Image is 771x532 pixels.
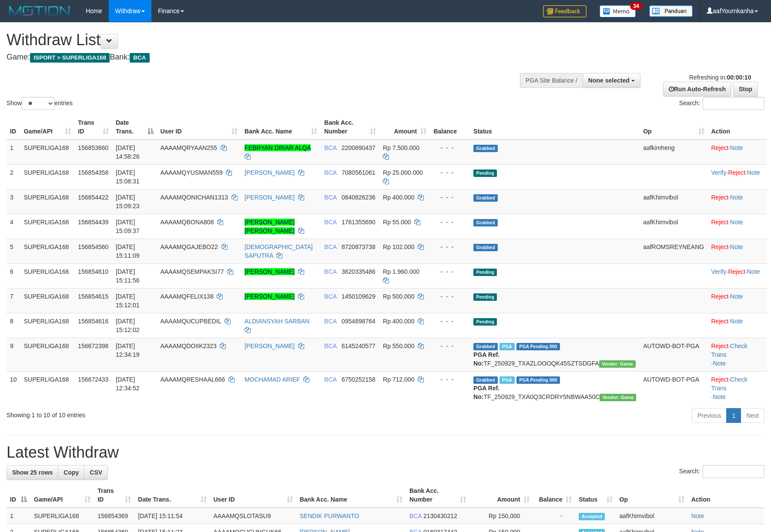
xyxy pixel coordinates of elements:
b: PGA Ref. No: [473,351,499,367]
td: 1 [7,508,30,524]
div: - - - [433,317,466,326]
span: Grabbed [473,343,498,350]
td: · [708,313,768,338]
a: [PERSON_NAME] [245,342,295,349]
td: 6 [7,263,20,288]
span: ISPORT > SUPERLIGA168 [30,53,110,63]
span: 156854439 [78,219,108,226]
td: 156854369 [94,508,134,524]
span: 156854422 [78,194,108,201]
span: Rp 55.000 [383,219,411,226]
td: SUPERLIGA168 [20,140,75,165]
span: AAAAMQRESHAAL666 [161,376,225,383]
a: Previous [692,408,727,423]
a: ALDIANSYAH SARBAN [245,318,309,325]
b: PGA Ref. No: [473,385,499,400]
span: Copy 0840826236 to clipboard [342,194,375,201]
a: Reject [711,293,729,300]
label: Show entries [7,97,73,110]
th: Bank Acc. Name: activate to sort column ascending [241,115,321,140]
a: Check Trans [711,376,748,392]
div: - - - [433,267,466,276]
td: SUPERLIGA168 [20,263,75,288]
a: Reject [711,194,729,201]
span: BCA [409,512,422,519]
a: Note [730,243,743,250]
td: 4 [7,214,20,239]
td: 1 [7,140,20,165]
td: 9 [7,338,20,371]
span: BCA [324,318,336,325]
a: Reject [728,268,745,275]
span: Rp 400.000 [383,318,414,325]
span: Marked by aafsoycanthlai [499,343,515,350]
img: Feedback.jpg [543,5,587,17]
a: Run Auto-Refresh [663,82,731,96]
th: Action [688,483,764,508]
button: None selected [583,73,640,88]
td: · · [708,338,768,371]
a: Next [741,408,764,423]
span: Rp 25.000.000 [383,169,423,176]
th: Trans ID: activate to sort column ascending [74,115,112,140]
div: - - - [433,218,466,226]
span: BCA [324,268,336,275]
span: Pending [473,318,497,326]
th: Amount: activate to sort column ascending [379,115,430,140]
a: Reject [711,243,729,250]
span: Copy 6750252158 to clipboard [342,376,375,383]
td: Rp 150,000 [469,508,533,524]
span: Marked by aafsoycanthlai [499,376,515,384]
a: Note [730,318,743,325]
a: [PERSON_NAME] [PERSON_NAME] [245,219,295,234]
th: Action [708,115,768,140]
span: Copy 7080561061 to clipboard [342,169,375,176]
th: Bank Acc. Number: activate to sort column ascending [321,115,379,140]
td: · [708,239,768,263]
input: Search: [703,465,764,478]
span: AAAAMQUCUPBEDIL [161,318,221,325]
span: Vendor URL: https://trx31.1velocity.biz [599,360,636,368]
th: Op: activate to sort column ascending [616,483,688,508]
span: 156854560 [78,243,108,250]
select: Showentries [22,97,54,110]
a: CSV [84,465,108,480]
span: Copy 8720873738 to clipboard [342,243,375,250]
td: · [708,288,768,313]
th: User ID: activate to sort column ascending [157,115,241,140]
img: MOTION_logo.png [7,4,73,17]
th: Game/API: activate to sort column ascending [20,115,75,140]
span: None selected [588,77,630,84]
span: Vendor URL: https://trx31.1velocity.biz [600,394,636,401]
a: 1 [726,408,741,423]
div: PGA Site Balance / [520,73,583,88]
span: [DATE] 15:11:56 [116,268,140,284]
span: Copy 3620335486 to clipboard [342,268,375,275]
td: TF_250929_TXAZLOOOQK45SZTSDGFA [470,338,640,371]
td: SUPERLIGA168 [20,164,75,189]
td: aafKhimvibol [616,508,688,524]
a: Reject [711,342,729,349]
a: Show 25 rows [7,465,58,480]
span: Rp 550.000 [383,342,414,349]
span: 156854358 [78,169,108,176]
a: [PERSON_NAME] [245,169,295,176]
th: Status: activate to sort column ascending [575,483,616,508]
th: ID: activate to sort column descending [7,483,30,508]
label: Search: [679,97,764,110]
th: User ID: activate to sort column ascending [210,483,296,508]
span: AAAAMQYUSMAN559 [161,169,223,176]
td: · · [708,263,768,288]
span: [DATE] 15:09:37 [116,219,140,234]
a: Verify [711,169,727,176]
a: Note [713,393,726,400]
span: [DATE] 15:09:23 [116,194,140,209]
span: Copy 2200890437 to clipboard [342,144,375,151]
span: 156672433 [78,376,108,383]
span: [DATE] 15:08:31 [116,169,140,185]
a: Note [691,512,704,519]
span: Copy 0954898764 to clipboard [342,318,375,325]
td: AUTOWD-BOT-PGA [640,338,707,371]
th: Status [470,115,640,140]
span: Pending [473,293,497,301]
